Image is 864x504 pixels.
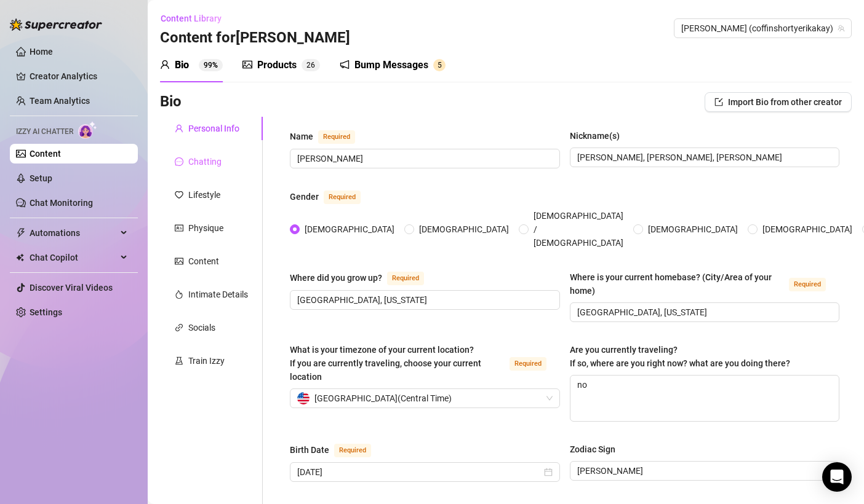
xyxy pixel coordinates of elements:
[311,61,315,69] span: 6
[570,443,624,456] label: Zodiac Sign
[714,98,723,106] span: import
[30,66,128,86] a: Creator Analytics
[302,59,320,71] sup: 26
[290,271,382,285] div: Where did you grow up?
[188,321,215,334] div: Socials
[78,121,97,139] img: AI Chatter
[758,222,857,236] span: [DEMOGRAPHIC_DATA]
[681,19,844,37] span: Erika (coffinshortyerikakay)
[297,152,550,165] input: Name
[188,288,248,301] div: Intimate Details
[340,60,350,69] span: notification
[175,191,183,199] span: heart
[175,257,183,266] span: picture
[438,61,442,69] span: 5
[175,124,183,133] span: user
[318,130,355,144] span: Required
[30,96,90,106] a: Team Analytics
[175,356,183,365] span: experiment
[290,189,374,204] label: Gender
[570,376,839,421] textarea: no
[30,173,52,183] a: Setup
[257,58,297,73] div: Products
[297,293,550,307] input: Where did you grow up?
[822,462,852,492] div: Open Intercom Messenger
[414,222,514,236] span: [DEMOGRAPHIC_DATA]
[290,130,313,143] div: Name
[188,221,223,235] div: Physique
[290,345,481,382] span: What is your timezone of your current location? If you are currently traveling, choose your curre...
[324,191,361,204] span: Required
[387,272,424,285] span: Required
[290,443,329,457] div: Birth Date
[643,222,743,236] span: [DEMOGRAPHIC_DATA]
[188,155,222,168] div: Chatting
[188,188,220,202] div: Lifestyle
[290,270,438,285] label: Where did you grow up?
[188,254,219,268] div: Content
[290,129,369,144] label: Name
[16,253,24,262] img: Chat Copilot
[16,126,73,138] span: Izzy AI Chatter
[188,354,225,368] div: Train Izzy
[290,190,319,203] div: Gender
[354,58,428,73] div: Bump Messages
[570,345,790,368] span: Are you currently traveling? If so, where are you right now? what are you doing there?
[175,58,189,73] div: Bio
[160,9,231,28] button: Content Library
[175,224,183,232] span: idcard
[577,305,830,319] input: Where is your current homebase? (City/Area of your home)
[161,14,222,23] span: Content Library
[30,47,53,57] a: Home
[175,323,183,332] span: link
[30,248,117,267] span: Chat Copilot
[242,60,252,69] span: picture
[306,61,311,69] span: 2
[30,149,61,159] a: Content
[789,278,826,291] span: Required
[30,198,93,208] a: Chat Monitoring
[160,60,170,69] span: user
[188,122,239,135] div: Personal Info
[838,25,845,32] span: team
[175,157,183,166] span: message
[705,92,852,112] button: Import Bio from other creator
[297,465,542,479] input: Birth Date
[175,290,183,299] span: fire
[30,307,62,317] a: Settings
[30,223,117,243] span: Automations
[577,151,830,164] input: Nickname(s)
[570,443,615,456] div: Zodiac Sign
[160,28,350,48] h3: Content for [PERSON_NAME]
[30,283,113,293] a: Discover Viral Videos
[10,18,102,31] img: logo-BBDzfeDw.svg
[199,59,223,71] sup: 99%
[300,222,399,236] span: [DEMOGRAPHIC_DATA]
[160,92,182,112] h3: Bio
[529,209,628,250] span: [DEMOGRAPHIC_DATA] / [DEMOGRAPHIC_DATA]
[334,444,371,457] span: Required
[728,97,842,107] span: Import Bio from other creator
[570,270,840,297] label: Where is your current homebase? (City/Area of your home)
[570,129,620,143] div: Nickname(s)
[570,129,628,143] label: Nickname(s)
[290,443,385,457] label: Birth Date
[510,357,546,371] span: Required
[314,389,452,408] span: [GEOGRAPHIC_DATA] ( Central Time )
[433,59,446,71] sup: 5
[16,228,26,238] span: thunderbolt
[577,462,833,480] span: Leo
[297,392,310,404] img: us
[570,270,785,297] div: Where is your current homebase? (City/Area of your home)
